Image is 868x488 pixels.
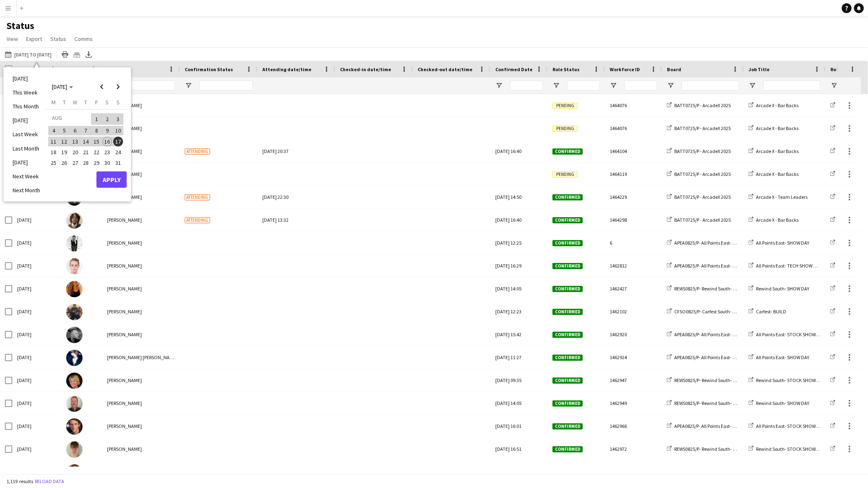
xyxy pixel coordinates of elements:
[830,82,838,89] button: Open Filter Menu
[674,194,731,200] span: BATT0725/P - ArcadeX 2025
[490,415,548,437] div: [DATE] 16:01
[495,66,532,72] span: Confirmed Date
[48,125,59,136] button: 04-08-2025
[107,377,142,383] span: [PERSON_NAME]
[749,240,809,246] a: All Points East- SHOW DAY
[60,126,69,136] span: 5
[749,66,770,72] span: Job Title
[674,377,743,383] span: REWS0825/P- Rewind South- 2025
[667,446,743,452] a: REWS0825/P- Rewind South- 2025
[107,331,142,337] span: [PERSON_NAME]
[60,137,69,146] span: 12
[113,112,123,125] button: 03-08-2025
[674,423,742,429] span: APEA0825/P- All Points East- 2025
[23,34,45,44] a: Export
[553,126,578,132] span: Pending
[33,477,66,486] button: Reload data
[8,99,45,113] li: This Month
[553,66,579,72] span: Role Status
[749,354,809,360] a: All Points East- SHOW DAY
[95,99,98,106] span: F
[103,147,112,157] span: 23
[17,66,29,72] span: Date
[66,441,83,458] img: Ned Sowden
[490,300,548,323] div: [DATE] 12:23
[674,125,731,131] span: BATT0725/P - ArcadeX 2025
[749,82,756,89] button: Open Filter Menu
[66,327,83,343] img: Samuel Ross
[605,415,662,437] div: 1462966
[667,263,742,269] a: APEA0825/P- All Points East- 2025
[107,240,142,246] span: [PERSON_NAME]
[12,300,61,323] div: [DATE]
[94,79,110,95] button: Previous month
[91,112,102,125] button: 01-08-2025
[418,66,472,72] span: Checked-out date/time
[70,125,81,136] button: 06-08-2025
[605,140,662,162] div: 1464104
[70,158,80,168] span: 27
[185,217,210,223] span: Attending
[12,461,61,483] div: [DATE]
[66,418,83,435] img: Matthew Thomas
[262,209,330,231] div: [DATE] 13:32
[12,277,61,300] div: [DATE]
[553,240,583,246] span: Confirmed
[553,217,583,223] span: Confirmed
[749,102,799,108] a: Arcade X - Bar Backs
[84,49,94,59] app-action-btn: Export XLSX
[106,99,109,106] span: S
[756,286,809,292] span: Rewind South- SHOW DAY
[490,186,548,208] div: [DATE] 14:50
[605,461,662,483] div: 1463256
[103,158,112,168] span: 30
[49,126,58,136] span: 4
[185,82,192,89] button: Open Filter Menu
[667,423,742,429] a: APEA0825/P- All Points East- 2025
[830,66,841,72] span: Role
[81,126,91,136] span: 7
[3,34,21,44] a: View
[490,140,548,162] div: [DATE] 16:40
[674,171,731,177] span: BATT0725/P - ArcadeX 2025
[490,323,548,346] div: [DATE] 15:42
[50,35,66,43] span: Status
[605,117,662,139] div: 1464076
[59,157,69,168] button: 26-08-2025
[553,286,583,292] span: Confirmed
[60,49,70,59] app-action-btn: Print
[8,72,45,85] li: [DATE]
[749,194,808,200] a: Arcade X - Team Leaders
[70,147,80,157] span: 20
[12,438,61,460] div: [DATE]
[8,183,45,197] li: Next Month
[553,103,578,109] span: Pending
[102,157,112,168] button: 30-08-2025
[66,258,83,274] img: Amy Mauvan
[12,232,61,254] div: [DATE]
[107,423,142,429] span: [PERSON_NAME]
[495,82,503,89] button: Open Filter Menu
[490,461,548,483] div: [DATE] 11:27
[113,147,123,157] button: 24-08-2025
[185,66,233,72] span: Confirmation Status
[674,217,731,223] span: BATT0725/P - ArcadeX 2025
[605,300,662,323] div: 1462102
[490,209,548,231] div: [DATE] 16:40
[84,99,87,106] span: T
[103,137,112,146] span: 16
[553,355,583,361] span: Confirmed
[66,304,83,320] img: Bradley Power
[605,323,662,346] div: 1462920
[66,66,80,72] span: Photo
[749,286,809,292] a: Rewind South- SHOW DAY
[59,136,69,147] button: 12-08-2025
[116,99,120,106] span: S
[91,157,102,168] button: 29-08-2025
[81,136,91,147] button: 14-08-2025
[47,34,69,44] a: Status
[605,346,662,369] div: 1462924
[8,155,45,169] li: [DATE]
[605,209,662,231] div: 1464298
[185,148,210,155] span: Attending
